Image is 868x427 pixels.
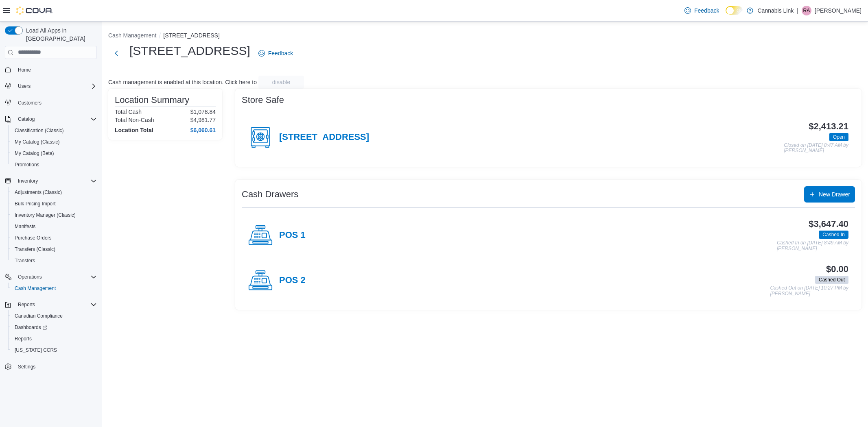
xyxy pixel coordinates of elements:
[15,176,97,186] span: Inventory
[8,159,100,170] button: Promotions
[777,240,848,251] p: Cashed In on [DATE] 8:49 AM by [PERSON_NAME]
[8,209,100,221] button: Inventory Manager (Classic)
[11,256,97,266] span: Transfers
[15,257,35,264] span: Transfers
[279,230,306,241] h4: POS 1
[5,61,97,394] nav: Complex example
[15,161,39,168] span: Promotions
[115,109,142,115] h6: Total Cash
[11,345,60,355] a: [US_STATE] CCRS
[2,64,100,76] button: Home
[11,160,43,170] a: Promotions
[190,117,216,123] p: $4,981.77
[681,2,722,19] a: Feedback
[8,255,100,266] button: Transfers
[15,139,60,145] span: My Catalog (Classic)
[8,283,100,294] button: Cash Management
[108,79,257,85] p: Cash management is enabled at this location. Click here to
[15,300,38,309] button: Reports
[2,97,100,109] button: Customers
[108,31,861,41] nav: An example of EuiBreadcrumbs
[8,344,100,356] button: [US_STATE] CCRS
[2,361,100,373] button: Settings
[18,274,42,280] span: Operations
[15,65,97,75] span: Home
[108,32,156,39] button: Cash Management
[8,244,100,255] button: Transfers (Classic)
[11,137,63,147] a: My Catalog (Classic)
[8,333,100,344] button: Reports
[15,81,34,91] button: Users
[18,116,35,122] span: Catalog
[129,43,250,59] h1: [STREET_ADDRESS]
[11,233,55,243] a: Purchase Orders
[11,322,50,332] a: Dashboards
[15,114,38,124] button: Catalog
[2,175,100,187] button: Inventory
[190,127,216,133] h4: $6,060.61
[18,83,31,89] span: Users
[11,334,97,344] span: Reports
[15,98,45,108] a: Customers
[115,95,189,105] h3: Location Summary
[15,65,34,75] a: Home
[784,143,848,154] p: Closed on [DATE] 8:47 AM by [PERSON_NAME]
[819,276,845,283] span: Cashed Out
[18,67,31,73] span: Home
[2,299,100,310] button: Reports
[15,235,52,241] span: Purchase Orders
[15,335,32,342] span: Reports
[8,136,100,148] button: My Catalog (Classic)
[108,45,125,61] button: Next
[15,127,64,134] span: Classification (Classic)
[770,285,848,296] p: Cashed Out on [DATE] 10:27 PM by [PERSON_NAME]
[15,150,54,157] span: My Catalog (Beta)
[11,148,57,158] a: My Catalog (Beta)
[694,7,719,15] span: Feedback
[829,133,848,141] span: Open
[279,132,369,143] h4: [STREET_ADDRESS]
[2,271,100,283] button: Operations
[819,231,848,239] span: Cashed In
[8,221,100,232] button: Manifests
[757,6,794,15] p: Cannabis Link
[804,186,855,203] button: New Drawer
[8,198,100,209] button: Bulk Pricing Import
[15,347,57,353] span: [US_STATE] CCRS
[16,7,53,15] img: Cova
[15,362,39,372] a: Settings
[11,126,97,135] span: Classification (Classic)
[11,345,97,355] span: Washington CCRS
[11,233,97,243] span: Purchase Orders
[15,81,97,91] span: Users
[11,244,59,254] a: Transfers (Classic)
[11,210,79,220] a: Inventory Manager (Classic)
[115,117,154,123] h6: Total Non-Cash
[803,6,810,15] span: RA
[15,200,56,207] span: Bulk Pricing Import
[115,127,153,133] h4: Location Total
[15,98,97,108] span: Customers
[8,125,100,136] button: Classification (Classic)
[802,6,811,15] div: Richard Auger
[15,362,97,372] span: Settings
[163,32,219,39] button: [STREET_ADDRESS]
[11,137,97,147] span: My Catalog (Classic)
[11,283,59,293] a: Cash Management
[11,283,97,293] span: Cash Management
[15,272,45,282] button: Operations
[2,81,100,92] button: Users
[18,100,42,106] span: Customers
[11,311,97,321] span: Canadian Compliance
[8,310,100,322] button: Canadian Compliance
[15,300,97,309] span: Reports
[11,187,97,197] span: Adjustments (Classic)
[23,26,97,43] span: Load All Apps in [GEOGRAPHIC_DATA]
[815,276,848,284] span: Cashed Out
[819,190,850,198] span: New Drawer
[255,45,296,61] a: Feedback
[11,199,97,209] span: Bulk Pricing Import
[11,244,97,254] span: Transfers (Classic)
[242,95,284,105] h3: Store Safe
[726,15,726,15] span: Dark Mode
